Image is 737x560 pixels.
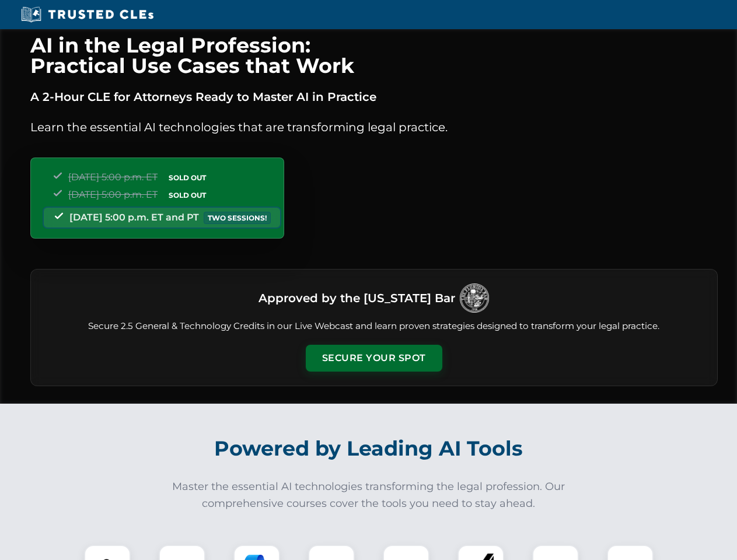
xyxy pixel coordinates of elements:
span: [DATE] 5:00 p.m. ET [68,189,158,200]
h3: Approved by the [US_STATE] Bar [259,288,455,309]
p: Learn the essential AI technologies that are transforming legal practice. [30,118,718,136]
p: Secure 2.5 General & Technology Credits in our Live Webcast and learn proven strategies designed ... [45,320,703,333]
p: A 2-Hour CLE for Attorneys Ready to Master AI in Practice [30,87,718,106]
h1: AI in the Legal Profession: Practical Use Cases that Work [30,35,718,76]
img: Trusted CLEs [18,6,157,23]
span: SOLD OUT [165,189,210,201]
h2: Powered by Leading AI Tools [46,428,692,469]
span: SOLD OUT [165,171,210,184]
img: Logo [460,283,489,313]
span: [DATE] 5:00 p.m. ET [68,171,158,183]
button: Secure Your Spot [306,345,442,372]
p: Master the essential AI technologies transforming the legal profession. Our comprehensive courses... [165,478,573,512]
